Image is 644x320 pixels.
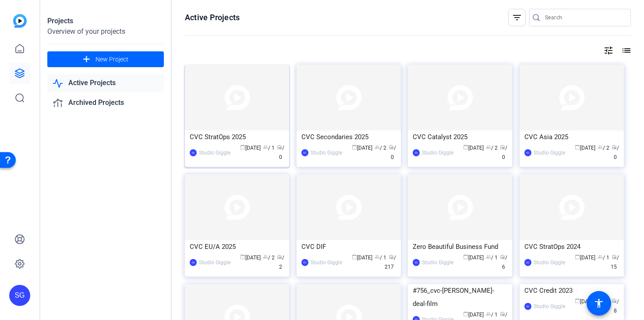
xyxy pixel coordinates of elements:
[463,254,468,259] span: calendar_today
[534,258,565,267] div: Studio Giggle
[47,26,164,37] div: Overview of your projects
[277,255,284,270] span: / 2
[413,240,507,253] div: Zero Beautiful Business Fund
[463,144,468,150] span: calendar_today
[594,298,604,309] mat-icon: accessibility
[413,130,507,144] div: CVC Catalyst 2025
[199,148,230,157] div: Studio Giggle
[500,145,507,160] span: / 0
[352,254,357,259] span: calendar_today
[575,298,595,305] span: [DATE]
[524,149,531,156] div: SG
[463,255,484,261] span: [DATE]
[612,298,619,314] span: / 8
[13,14,27,28] img: blue-gradient.svg
[524,259,531,266] div: SG
[301,149,308,156] div: SG
[534,148,565,157] div: Studio Giggle
[486,254,491,259] span: group
[486,311,491,316] span: group
[47,51,164,67] button: New Project
[545,12,624,23] input: Search
[190,130,284,144] div: CVC StratOps 2025
[575,298,580,303] span: calendar_today
[375,254,380,259] span: group
[463,311,468,316] span: calendar_today
[413,284,507,310] div: #756_cvc-[PERSON_NAME]-deal-film
[486,144,491,150] span: group
[598,255,609,261] span: / 1
[352,255,372,261] span: [DATE]
[524,303,531,310] div: SG
[612,144,617,150] span: radio
[375,144,380,150] span: group
[311,148,342,157] div: Studio Giggle
[199,258,230,267] div: Studio Giggle
[512,12,522,23] mat-icon: filter_list
[486,145,498,151] span: / 2
[500,255,507,270] span: / 6
[190,149,197,156] div: SG
[422,148,453,157] div: Studio Giggle
[190,240,284,253] div: CVC EU/A 2025
[301,130,396,144] div: CVC Secondaries 2025
[375,255,386,261] span: / 1
[612,254,617,259] span: radio
[240,144,245,150] span: calendar_today
[500,144,505,150] span: radio
[47,16,164,26] div: Projects
[47,74,164,92] a: Active Projects
[352,145,372,151] span: [DATE]
[612,298,617,303] span: radio
[598,145,609,151] span: / 2
[422,258,453,267] div: Studio Giggle
[524,130,619,144] div: CVC Asia 2025
[620,45,631,56] mat-icon: list
[603,45,614,56] mat-icon: tune
[190,259,197,266] div: SG
[463,312,484,318] span: [DATE]
[389,145,396,160] span: / 0
[413,259,420,266] div: SG
[612,145,619,160] span: / 0
[413,149,420,156] div: SG
[277,144,282,150] span: radio
[500,311,505,316] span: radio
[598,144,603,150] span: group
[277,145,284,160] span: / 0
[463,145,484,151] span: [DATE]
[611,255,619,270] span: / 15
[277,254,282,259] span: radio
[575,255,595,261] span: [DATE]
[575,144,580,150] span: calendar_today
[9,285,30,306] div: SG
[240,254,245,259] span: calendar_today
[81,54,92,65] mat-icon: add
[240,145,261,151] span: [DATE]
[375,145,386,151] span: / 2
[263,255,275,261] span: / 2
[534,302,565,311] div: Studio Giggle
[47,94,164,112] a: Archived Projects
[352,144,357,150] span: calendar_today
[311,258,342,267] div: Studio Giggle
[575,145,595,151] span: [DATE]
[389,144,394,150] span: radio
[486,312,498,318] span: / 1
[263,145,275,151] span: / 1
[575,254,580,259] span: calendar_today
[240,255,261,261] span: [DATE]
[524,284,619,297] div: CVC Credit 2023
[500,254,505,259] span: radio
[598,254,603,259] span: group
[185,12,240,23] h1: Active Projects
[385,255,396,270] span: / 217
[389,254,394,259] span: radio
[301,240,396,253] div: CVC DIF
[263,144,268,150] span: group
[301,259,308,266] div: SG
[96,55,128,64] span: New Project
[486,255,498,261] span: / 1
[524,240,619,253] div: CVC StratOps 2024
[263,254,268,259] span: group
